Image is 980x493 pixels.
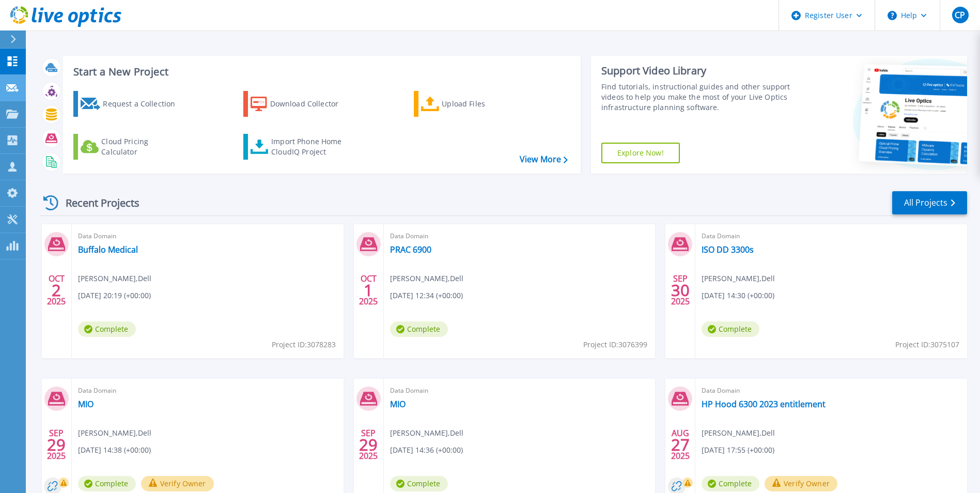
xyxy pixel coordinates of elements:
span: Complete [702,476,759,491]
span: [DATE] 20:19 (+00:00) [78,290,151,301]
span: 29 [47,440,66,449]
span: [PERSON_NAME] , Dell [702,273,775,284]
div: Find tutorials, instructional guides and other support videos to help you make the most of your L... [601,82,793,113]
span: [DATE] 17:55 (+00:00) [702,444,774,456]
span: CP [955,11,965,19]
button: Verify Owner [765,476,837,491]
a: All Projects [892,191,967,214]
div: OCT 2025 [359,271,378,309]
a: Explore Now! [601,143,680,163]
div: SEP 2025 [46,426,66,464]
div: SEP 2025 [359,426,378,464]
span: [PERSON_NAME] , Dell [390,273,463,284]
span: [PERSON_NAME] , Dell [702,427,775,439]
span: Complete [390,476,448,491]
span: Complete [702,321,759,337]
div: Request a Collection [103,94,185,114]
span: Data Domain [78,230,337,242]
div: SEP 2025 [671,271,690,309]
a: MIO [390,399,406,409]
div: Support Video Library [601,64,793,78]
span: [PERSON_NAME] , Dell [78,427,151,439]
a: Buffalo Medical [78,244,138,255]
span: [PERSON_NAME] , Dell [78,273,151,284]
span: Complete [390,321,448,337]
span: [DATE] 14:38 (+00:00) [78,444,151,456]
button: Verify Owner [141,476,214,491]
a: Download Collector [243,91,359,117]
a: ISO DD 3300s [702,244,754,255]
span: 1 [364,286,373,295]
span: [DATE] 14:30 (+00:00) [702,290,774,301]
div: Import Phone Home CloudIQ Project [271,136,352,157]
div: AUG 2025 [671,426,690,464]
span: [DATE] 14:36 (+00:00) [390,444,463,456]
span: 2 [52,286,61,295]
span: 27 [671,440,690,449]
span: Complete [78,321,136,337]
a: MIO [78,399,94,409]
a: Cloud Pricing Calculator [73,134,189,160]
span: Data Domain [702,385,961,396]
a: PRAC 6900 [390,244,431,255]
div: Download Collector [270,94,353,114]
span: [DATE] 12:34 (+00:00) [390,290,463,301]
span: Data Domain [390,230,649,242]
span: Project ID: 3075107 [895,339,959,350]
div: Recent Projects [40,190,153,215]
span: Data Domain [390,385,649,396]
span: Complete [78,476,136,491]
a: HP Hood 6300 2023 entitlement [702,399,826,409]
a: Request a Collection [73,91,189,117]
span: [PERSON_NAME] , Dell [390,427,463,439]
h3: Start a New Project [73,66,567,78]
a: Upload Files [414,91,529,117]
span: Project ID: 3078283 [272,339,336,350]
span: Data Domain [702,230,961,242]
div: OCT 2025 [46,271,66,309]
span: Data Domain [78,385,337,396]
a: View More [520,155,568,164]
span: 30 [671,286,690,295]
div: Cloud Pricing Calculator [101,136,184,157]
div: Upload Files [442,94,524,114]
span: 29 [359,440,378,449]
span: Project ID: 3076399 [583,339,647,350]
